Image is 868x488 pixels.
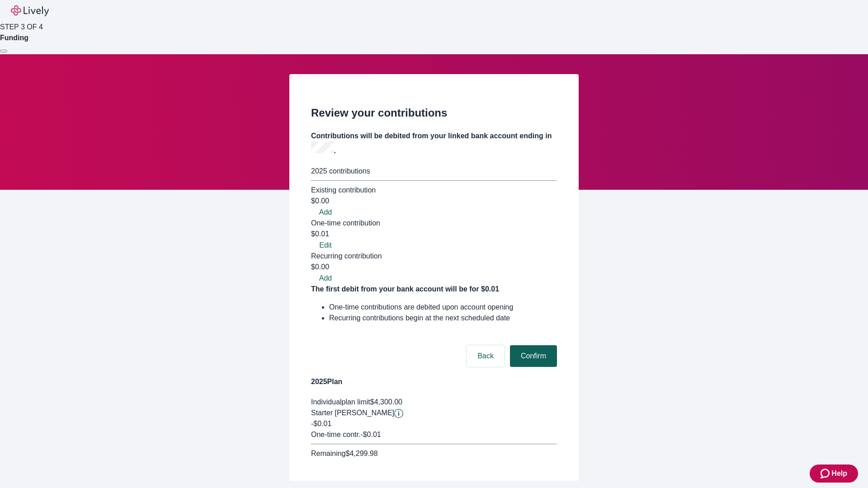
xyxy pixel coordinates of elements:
button: Zendesk support iconHelp [810,465,858,483]
button: Lively will contribute $0.01 to establish your account [394,409,403,418]
span: One-time contr. [311,431,360,438]
span: Starter [PERSON_NAME] [311,409,394,417]
div: 2025 contributions [311,166,557,177]
li: Recurring contributions begin at the next scheduled date [329,313,557,324]
button: Add [311,273,340,284]
button: Back [467,345,505,367]
div: $0.01 [311,229,557,239]
svg: Zendesk support icon [821,468,831,479]
h4: Contributions will be debited from your linked bank account ending in . [311,131,557,156]
button: Edit [311,240,340,251]
svg: Starter penny details [394,409,403,418]
span: Help [831,468,847,479]
button: Add [311,207,340,218]
strong: The first debit from your bank account will be for $0.01 [311,285,499,293]
span: Individual plan limit [311,398,370,406]
div: One-time contribution [311,218,557,229]
div: Recurring contribution [311,251,557,262]
span: -$0.01 [311,420,331,427]
span: - $0.01 [360,431,381,438]
h2: Review your contributions [311,105,557,121]
div: Existing contribution [311,185,557,196]
button: Confirm [510,345,557,367]
div: $0.00 [311,262,557,272]
div: $0.00 [311,196,557,206]
li: One-time contributions are debited upon account opening [329,302,557,313]
img: Lively [11,5,49,16]
span: $4,299.98 [345,450,377,457]
span: $4,300.00 [370,398,402,406]
h4: 2025 Plan [311,376,557,387]
span: Remaining [311,450,345,457]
